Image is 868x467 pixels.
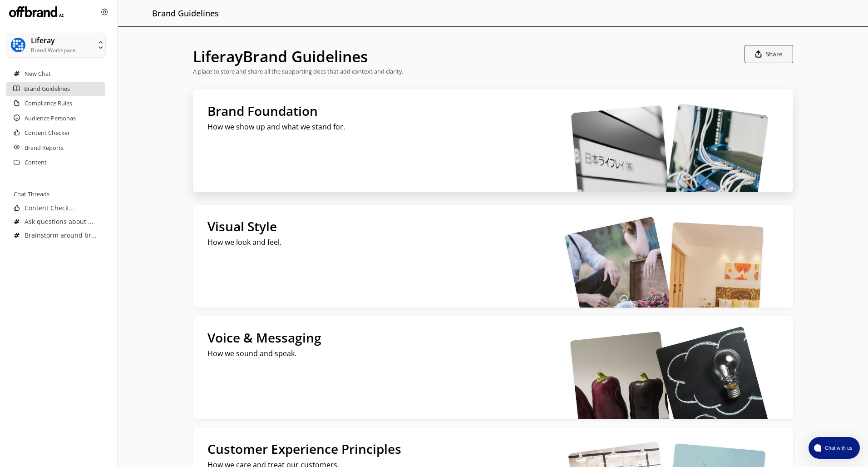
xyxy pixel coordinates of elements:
[25,111,76,126] a: Audience Personas
[25,141,64,155] a: Brand Reports
[101,8,108,15] img: Close
[13,85,20,91] img: Guidelines
[14,144,20,150] img: Brand Reports
[766,50,783,58] b: Share
[31,47,76,54] div: Brand Workspace
[207,350,349,357] p: How we sound and speak.
[152,5,219,22] h2: Brand Guidelines
[570,331,673,462] img: Voice & Messaging
[6,33,106,58] button: LiferayLiferayBrand Workspace
[25,96,72,111] a: Compliance Rules
[25,67,51,81] a: New Chat
[9,5,64,19] img: Close
[207,219,562,237] h2: Visual Style
[14,159,20,165] img: Saved
[14,114,20,121] img: Personas
[24,82,70,96] a: Brand Guidelines
[666,222,764,349] img: Visual Style
[563,99,675,242] img: Brand Foundation
[207,123,349,130] p: How we show up and what we stand for.
[207,104,562,121] h2: Brand Foundation
[207,442,562,459] h2: Customer Experience Principles
[14,232,20,238] img: Chat
[809,437,860,459] button: atlas-launcher
[14,129,20,136] img: Content Checker
[821,444,854,452] span: Chat with us
[207,331,562,348] h2: Voice & Messaging
[11,38,25,52] img: Liferay
[14,205,20,211] img: Chat
[96,40,105,50] img: Liferay
[25,126,70,140] a: Content Checker
[193,45,368,68] h1: Liferay Brand Guidelines
[31,36,55,45] div: Liferay
[14,100,20,106] img: Compliance
[564,216,679,355] img: Visual Style
[14,219,20,225] img: Chat
[745,45,793,63] button: Share
[193,68,403,75] p: A place to store and share all the supporting docs that add context and clarity.
[654,96,771,244] img: Brand Foundation
[207,238,349,246] p: How we look and feel.
[25,155,47,170] a: Content
[14,70,20,77] img: New Chat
